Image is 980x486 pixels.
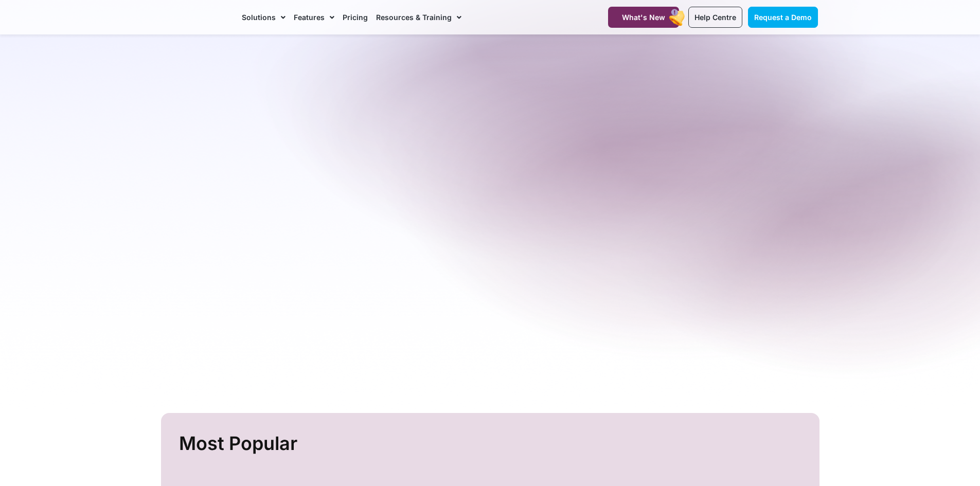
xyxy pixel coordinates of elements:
[688,7,742,28] a: Help Centre
[694,13,736,22] span: Help Centre
[754,13,812,22] span: Request a Demo
[622,13,665,22] span: What's New
[179,428,804,459] h2: Most Popular
[748,7,818,28] a: Request a Demo
[163,10,232,25] img: CareMaster Logo
[608,7,679,28] a: What's New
